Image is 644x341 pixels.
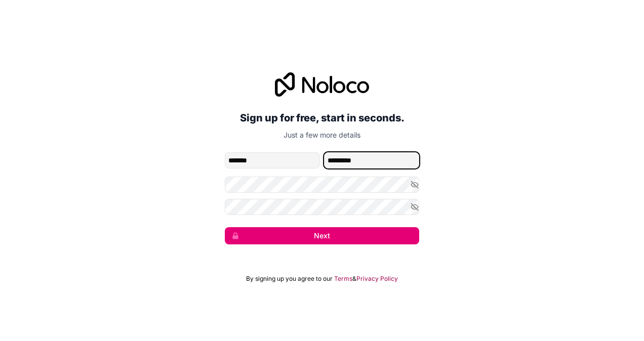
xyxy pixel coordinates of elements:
[334,275,352,283] a: Terms
[225,227,419,244] button: Next
[352,275,356,283] span: &
[324,152,419,168] input: family-name
[246,275,333,283] span: By signing up you agree to our
[356,275,398,283] a: Privacy Policy
[225,199,419,215] input: Confirm password
[225,130,419,140] p: Just a few more details
[225,152,320,168] input: given-name
[225,109,419,127] h2: Sign up for free, start in seconds.
[225,177,419,193] input: Password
